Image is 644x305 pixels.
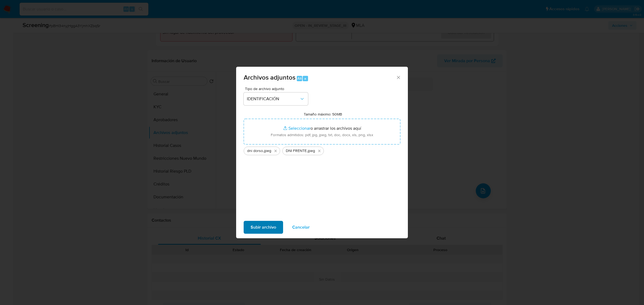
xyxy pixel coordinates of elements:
[316,148,323,154] button: Eliminar DNI FRENTE.jpeg
[297,76,302,81] span: Alt
[244,92,308,105] button: IDENTIFICACIÓN
[307,148,315,154] span: .jpeg
[247,96,299,102] span: IDENTIFICACIÓN
[245,87,309,91] span: Tipo de archivo adjunto
[304,112,342,117] label: Tamaño máximo: 50MB
[244,221,283,234] button: Subir archivo
[263,148,271,154] span: .jpeg
[244,144,400,155] ul: Archivos seleccionados
[244,73,295,82] span: Archivos adjuntos
[286,148,307,154] span: DNI FRENTE
[285,221,317,234] button: Cancelar
[396,75,401,80] button: Cerrar
[247,148,263,154] span: dni dorso
[272,148,279,154] button: Eliminar dni dorso.jpeg
[251,221,276,233] span: Subir archivo
[304,76,306,81] span: a
[292,221,310,233] span: Cancelar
